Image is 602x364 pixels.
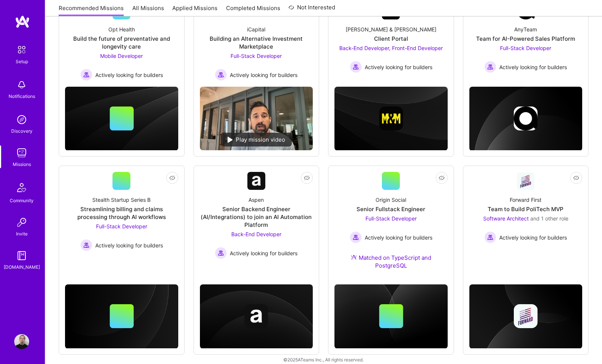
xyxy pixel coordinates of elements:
[16,230,28,238] div: Invite
[483,215,529,222] span: Software Architect
[12,334,31,349] a: User Avatar
[200,284,313,349] img: cover
[484,61,496,73] img: Actively looking for builders
[499,234,567,241] span: Actively looking for builders
[200,87,313,150] img: No Mission
[365,234,432,241] span: Actively looking for builders
[132,4,164,16] a: All Missions
[65,172,178,257] a: Stealth Startup Series BStreamlining billing and claims processing through AI workflowsFull-Stack...
[476,35,575,43] div: Team for AI-Powered Sales Platform
[200,172,313,259] a: Company LogoAspenSenior Backend Engineer (AI/Integrations) to join an AI Automation PlatformBack-...
[59,4,124,16] a: Recommended Missions
[80,69,92,81] img: Actively looking for builders
[517,172,535,189] img: Company Logo
[334,254,448,269] div: Matched on TypeScript and PostgreSQL
[365,215,417,222] span: Full-Stack Developer
[230,249,297,257] span: Actively looking for builders
[247,25,265,33] div: iCapital
[350,61,362,73] img: Actively looking for builders
[231,53,282,59] span: Full-Stack Developer
[484,231,496,243] img: Actively looking for builders
[346,25,436,33] div: [PERSON_NAME] & [PERSON_NAME]
[215,247,227,259] img: Actively looking for builders
[334,1,448,73] a: Company Logo[PERSON_NAME] & [PERSON_NAME]Client PortalBack-End Developer, Front-End Developer Act...
[221,133,292,146] div: Play mission video
[365,63,432,71] span: Actively looking for builders
[100,53,143,59] span: Mobile Developer
[96,223,147,229] span: Full-Stack Developer
[573,175,579,181] i: icon EyeClosed
[488,205,564,213] div: Team to Build PoliTech MVP
[9,92,35,100] div: Notifications
[200,1,313,81] a: Company LogoiCapitalBuilding an Alternative Investment MarketplaceFull-Stack Developer Actively l...
[15,15,30,28] img: logo
[339,45,443,51] span: Back-End Developer, Front-End Developer
[439,175,445,181] i: icon EyeClosed
[244,304,268,328] img: Company logo
[334,87,448,151] img: cover
[469,172,583,257] a: Company LogoForward FirstTeam to Build PoliTech MVPSoftware Architect and 1 other roleActively lo...
[14,334,29,349] img: User Avatar
[374,35,408,43] div: Client Portal
[376,196,406,204] div: Origin Social
[4,263,40,271] div: [DOMAIN_NAME]
[200,205,313,229] div: Senior Backend Engineer (AI/Integrations) to join an AI Automation Platform
[514,304,538,328] img: Company logo
[514,25,537,33] div: AnyTeam
[334,284,448,349] img: cover
[13,160,31,168] div: Missions
[65,205,178,221] div: Streamlining billing and claims processing through AI workflows
[379,107,403,130] img: Company logo
[13,179,31,197] img: Community
[172,4,217,16] a: Applied Missions
[231,231,281,237] span: Back-End Developer
[469,1,583,73] a: Company LogoAnyTeamTeam for AI-Powered Sales PlatformFull-Stack Developer Actively looking for bu...
[304,175,310,181] i: icon EyeClosed
[530,215,568,222] span: and 1 other role
[230,71,297,79] span: Actively looking for builders
[10,197,34,204] div: Community
[228,137,233,143] img: play
[92,196,151,204] div: Stealth Startup Series B
[95,241,163,249] span: Actively looking for builders
[80,239,92,251] img: Actively looking for builders
[65,87,178,151] img: cover
[288,3,335,16] a: Not Interested
[351,254,357,260] img: Ateam Purple Icon
[65,35,178,50] div: Build the future of preventative and longevity care
[215,69,227,81] img: Actively looking for builders
[500,45,551,51] span: Full-Stack Developer
[16,58,28,65] div: Setup
[14,145,29,160] img: teamwork
[200,35,313,50] div: Building an Alternative Investment Marketplace
[514,107,538,130] img: Company logo
[469,284,583,349] img: cover
[11,127,33,135] div: Discovery
[510,196,541,204] div: Forward First
[248,196,264,204] div: Aspen
[14,248,29,263] img: guide book
[499,63,567,71] span: Actively looking for builders
[226,4,280,16] a: Completed Missions
[247,172,265,190] img: Company Logo
[95,71,163,79] span: Actively looking for builders
[14,77,29,92] img: bell
[14,215,29,230] img: Invite
[350,231,362,243] img: Actively looking for builders
[14,112,29,127] img: discovery
[469,87,583,151] img: cover
[356,205,425,213] div: Senior Fullstack Engineer
[169,175,175,181] i: icon EyeClosed
[14,42,30,58] img: setup
[334,172,448,278] a: Origin SocialSenior Fullstack EngineerFull-Stack Developer Actively looking for buildersActively ...
[65,284,178,349] img: cover
[65,1,178,81] a: Opt HealthBuild the future of preventative and longevity careMobile Developer Actively looking fo...
[108,25,135,33] div: Opt Health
